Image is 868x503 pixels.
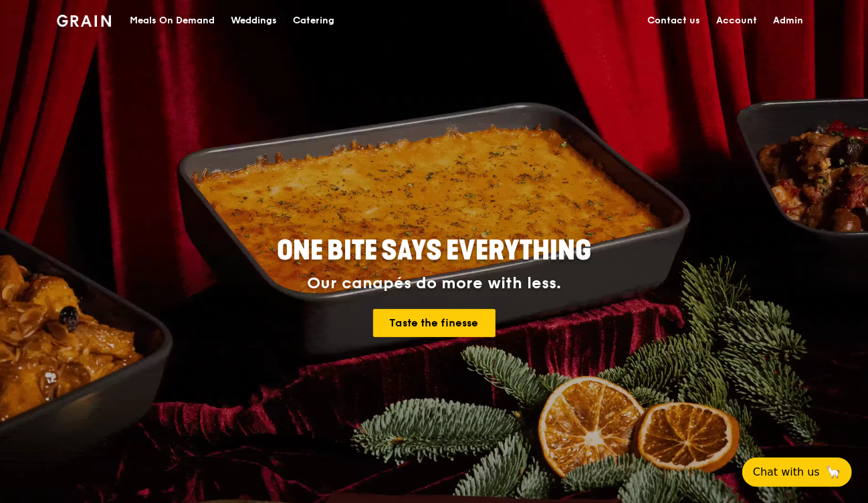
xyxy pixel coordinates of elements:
a: Taste the finesse [373,309,496,337]
a: Weddings [223,1,285,41]
div: Meals On Demand [130,1,215,41]
a: Account [708,1,765,41]
div: Our canapés do more with less. [193,274,675,293]
div: Weddings [231,1,277,41]
button: Chat with us🦙 [742,458,852,487]
a: Contact us [639,1,708,41]
div: Catering [293,1,334,41]
a: Catering [285,1,342,41]
span: Chat with us [753,464,820,480]
img: Grain [57,15,111,27]
span: 🦙 [825,464,841,480]
span: ONE BITE SAYS EVERYTHING [277,235,591,267]
a: Admin [765,1,811,41]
